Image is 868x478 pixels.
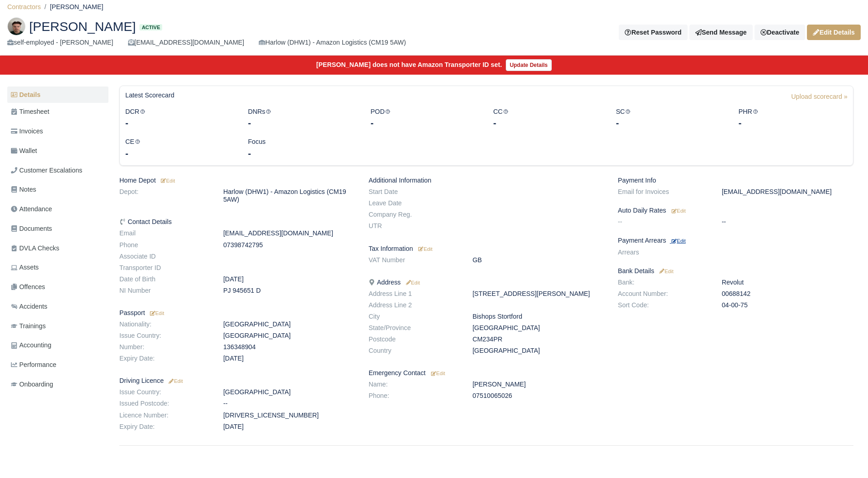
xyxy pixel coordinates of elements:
[611,301,715,309] dt: Sort Code:
[11,184,36,195] span: Notes
[149,309,164,316] a: Edit
[807,25,861,40] a: Edit Details
[739,117,847,129] div: -
[113,275,216,283] dt: Date of Birth
[7,376,108,393] a: Onboarding
[611,188,715,196] dt: Email for Invoices
[216,275,362,283] dd: [DATE]
[216,188,362,203] dd: Harlow (DHW1) - Amazon Logistics (CM19 5AW)
[7,162,108,179] a: Customer Escalations
[369,279,604,286] h6: Address
[362,392,466,400] dt: Phone:
[149,310,164,316] small: Edit
[362,256,466,264] dt: VAT Number
[113,355,216,362] dt: Expiry Date:
[493,117,602,129] div: -
[362,301,466,309] dt: Address Line 2
[11,379,53,390] span: Onboarding
[486,107,609,130] div: CC
[29,20,136,33] span: [PERSON_NAME]
[369,177,604,184] h6: Additional Information
[113,253,216,260] dt: Associate ID
[11,107,49,117] span: Timesheet
[7,239,108,257] a: DVLA Checks
[119,377,355,385] h6: Driving Licence
[11,224,52,234] span: Documents
[113,287,216,295] dt: NI Number
[704,372,868,478] iframe: Chat Widget
[715,218,860,226] dd: --
[618,177,853,184] h6: Payment Info
[139,24,162,31] span: Active
[7,181,108,198] a: Notes
[362,381,466,388] dt: Name:
[113,229,216,237] dt: Email
[609,107,732,130] div: SC
[369,369,604,377] h6: Emergency Contact
[11,301,47,312] span: Accidents
[7,86,108,103] a: Details
[7,220,108,238] a: Documents
[7,298,108,315] a: Accidents
[159,178,175,183] small: Edit
[11,126,43,137] span: Invoices
[241,107,364,130] div: DNRs
[466,313,611,320] dd: Bishops Stortford
[11,146,37,156] span: Wallet
[7,122,108,140] a: Invoices
[11,282,45,292] span: Offences
[216,412,362,419] dd: [DRIVERS_LICENSE_NUMBER]
[755,25,805,40] div: Deactivate
[216,332,362,340] dd: [GEOGRAPHIC_DATA]
[11,165,82,176] span: Customer Escalations
[362,324,466,332] dt: State/Province
[11,321,46,331] span: Trainings
[362,188,466,196] dt: Start Date
[118,107,241,130] div: DCR
[7,3,41,10] a: Contractors
[216,388,362,396] dd: [GEOGRAPHIC_DATA]
[125,147,234,160] div: -
[241,137,364,160] div: Focus
[611,218,715,226] dt: --
[216,241,362,249] dd: 07398742795
[113,400,216,407] dt: Issued Postcode:
[113,320,216,328] dt: Nationality:
[248,147,357,160] div: -
[41,2,103,12] li: [PERSON_NAME]
[7,259,108,276] a: Assets
[11,340,51,351] span: Accounting
[216,320,362,328] dd: [GEOGRAPHIC_DATA]
[113,188,216,203] dt: Depot:
[466,392,611,400] dd: 07510065026
[618,207,853,214] h6: Auto Daily Rates
[466,381,611,388] dd: [PERSON_NAME]
[7,317,108,335] a: Trainings
[113,241,216,249] dt: Phone
[466,336,611,343] dd: CM234PR
[128,37,244,48] div: [EMAIL_ADDRESS][DOMAIN_NAME]
[11,360,56,370] span: Performance
[418,246,432,252] small: Edit
[362,211,466,219] dt: Company Reg.
[11,262,39,273] span: Assets
[113,412,216,419] dt: Licence Number:
[362,199,466,207] dt: Leave Date
[466,324,611,332] dd: [GEOGRAPHIC_DATA]
[216,355,362,362] dd: [DATE]
[113,423,216,431] dt: Expiry Date:
[791,92,847,107] a: Upload scorecard »
[672,238,686,244] small: Edit
[362,313,466,320] dt: City
[715,188,860,196] dd: [EMAIL_ADDRESS][DOMAIN_NAME]
[7,200,108,218] a: Attendance
[404,280,420,285] small: Edit
[119,218,355,226] h6: Contact Details
[7,278,108,296] a: Offences
[7,37,113,48] div: self-employed - [PERSON_NAME]
[118,137,241,160] div: CE
[670,207,686,214] a: Edit
[7,142,108,160] a: Wallet
[216,229,362,237] dd: [EMAIL_ADDRESS][DOMAIN_NAME]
